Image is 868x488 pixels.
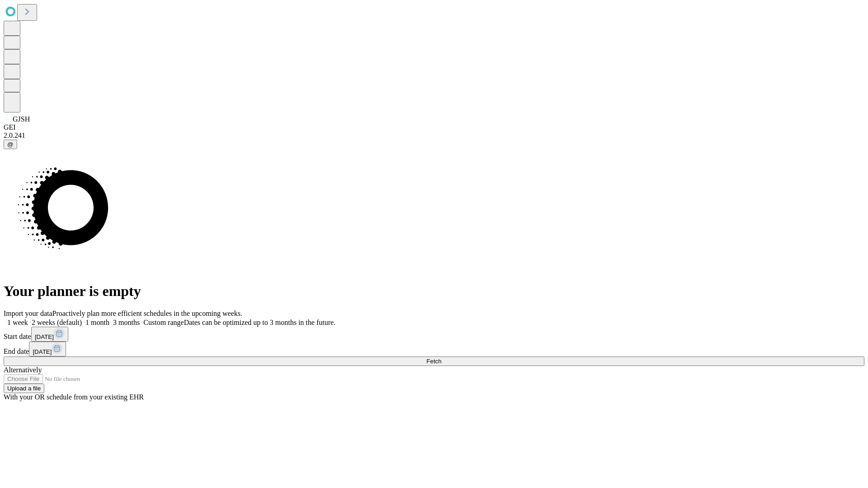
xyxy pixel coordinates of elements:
span: With your OR schedule from your existing EHR [4,393,144,401]
span: 3 months [113,319,140,326]
span: 1 month [85,319,109,326]
span: Proactively plan more efficient schedules in the upcoming weeks. [52,310,242,317]
button: Fetch [4,357,864,366]
span: Dates can be optimized up to 3 months in the future. [184,319,335,326]
div: 2.0.241 [4,131,864,140]
h1: Your planner is empty [4,283,864,300]
button: [DATE] [31,327,68,342]
span: Custom range [143,319,184,326]
span: GJSH [13,115,30,123]
div: Start date [4,327,864,342]
span: [DATE] [33,348,52,355]
button: Upload a file [4,384,44,393]
span: Alternatively [4,366,42,374]
div: GEI [4,123,864,131]
button: [DATE] [29,342,66,357]
span: Import your data [4,310,52,317]
button: @ [4,140,17,149]
span: 2 weeks (default) [32,319,82,326]
span: [DATE] [35,333,54,340]
span: 1 week [7,319,28,326]
span: Fetch [426,358,441,365]
span: @ [7,141,14,148]
div: End date [4,342,864,357]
